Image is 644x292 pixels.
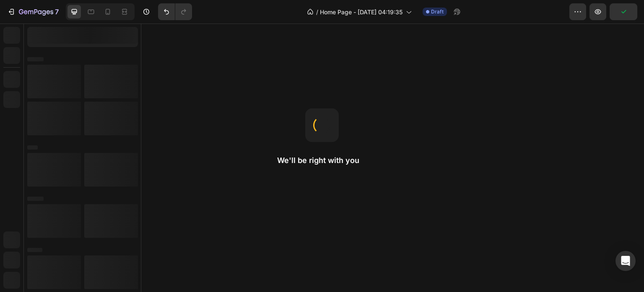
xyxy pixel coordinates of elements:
div: Undo/Redo [158,3,192,20]
p: 7 [55,7,59,17]
div: Open Intercom Messenger [615,251,636,271]
button: 7 [3,3,62,20]
span: Draft [431,8,444,16]
span: Home Page - [DATE] 04:19:35 [320,8,402,16]
h2: We'll be right with you [277,155,367,166]
span: / [316,8,318,16]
